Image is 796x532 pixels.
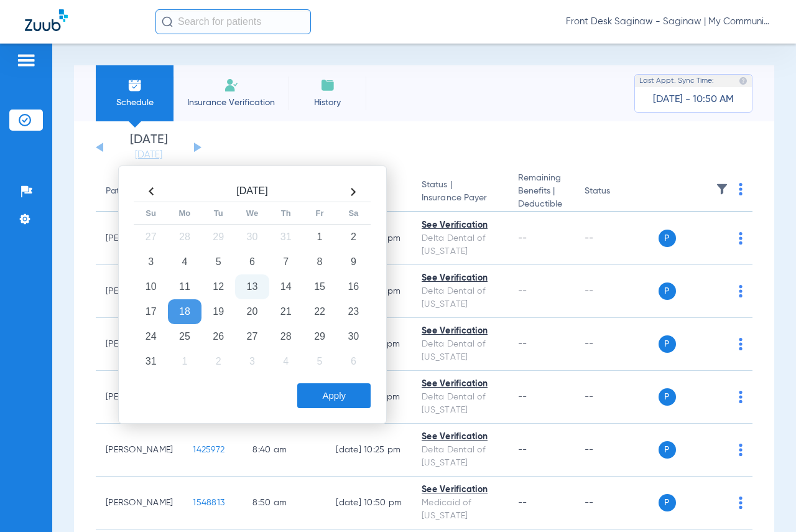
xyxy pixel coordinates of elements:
td: -- [575,318,659,371]
div: See Verification [422,325,498,338]
td: 8:50 AM [243,477,326,530]
span: -- [518,340,527,348]
div: Patient Name [106,185,173,198]
span: 1425972 [193,446,224,454]
img: filter.svg [716,183,728,195]
img: group-dot-blue.svg [739,444,743,456]
span: Schedule [105,96,164,109]
span: Insurance Verification [183,96,279,109]
div: See Verification [422,219,498,232]
td: [DATE] 10:50 PM [326,477,412,530]
span: P [659,282,676,300]
span: [DATE] - 10:50 AM [653,93,734,106]
td: -- [575,424,659,477]
td: -- [575,265,659,318]
span: Front Desk Saginaw - Saginaw | My Community Dental Centers [566,16,771,28]
img: group-dot-blue.svg [739,232,743,245]
input: Search for patients [155,9,311,34]
img: last sync help info [739,77,747,85]
span: -- [518,393,527,401]
div: See Verification [422,483,498,497]
img: group-dot-blue.svg [739,391,743,403]
td: [PERSON_NAME] [96,477,183,530]
span: -- [518,498,527,507]
img: group-dot-blue.svg [739,338,743,350]
img: Zuub Logo [25,9,68,31]
span: Deductible [518,198,565,211]
div: Delta Dental of [US_STATE] [422,232,498,258]
td: -- [575,477,659,530]
div: Delta Dental of [US_STATE] [422,391,498,417]
div: Delta Dental of [US_STATE] [422,285,498,311]
td: 8:40 AM [243,424,326,477]
div: See Verification [422,272,498,285]
a: [DATE] [111,149,186,161]
li: [DATE] [111,134,186,161]
td: -- [575,371,659,424]
span: P [659,441,676,459]
img: Schedule [127,78,142,93]
div: Patient Name [106,185,160,198]
th: Status | [412,172,508,212]
span: -- [518,234,527,243]
span: P [659,230,676,247]
td: -- [575,212,659,265]
div: Medicaid of [US_STATE] [422,497,498,523]
span: History [298,96,357,109]
span: -- [518,446,527,454]
img: Manual Insurance Verification [224,78,239,93]
span: P [659,494,676,511]
td: [PERSON_NAME] [96,424,183,477]
span: P [659,335,676,353]
img: Search Icon [162,16,173,27]
iframe: Chat Widget [734,472,796,532]
th: Status [575,172,659,212]
img: group-dot-blue.svg [739,183,743,195]
button: Apply [297,383,371,408]
span: 1548813 [193,498,224,507]
span: -- [518,287,527,296]
td: [DATE] 10:25 PM [326,424,412,477]
th: [DATE] [168,182,336,202]
img: group-dot-blue.svg [739,285,743,297]
span: Last Appt. Sync Time: [639,75,714,87]
div: Delta Dental of [US_STATE] [422,338,498,364]
div: See Verification [422,378,498,391]
span: Insurance Payer [422,192,498,205]
img: History [320,78,335,93]
div: Delta Dental of [US_STATE] [422,444,498,470]
span: P [659,388,676,406]
img: hamburger-icon [16,53,36,68]
div: See Verification [422,431,498,444]
th: Remaining Benefits | [508,172,575,212]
